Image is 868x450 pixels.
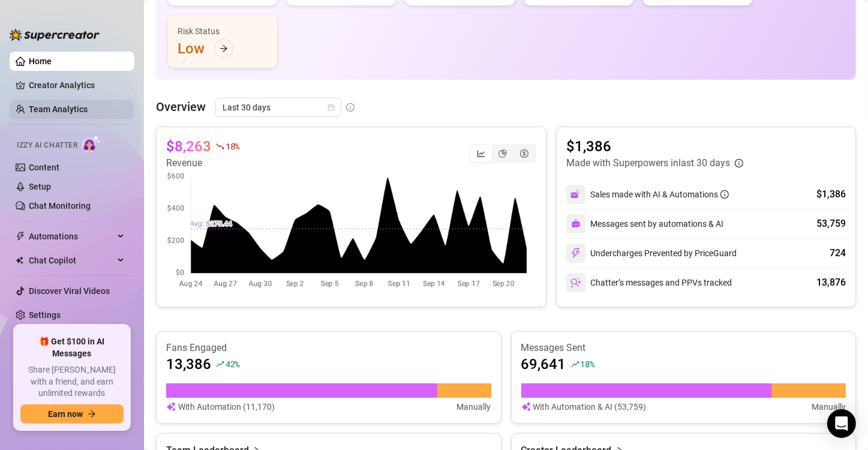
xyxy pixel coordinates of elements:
[48,409,83,419] span: Earn now
[17,140,77,151] span: Izzy AI Chatter
[216,142,224,151] span: fall
[566,214,723,233] div: Messages sent by automations & AI
[166,400,176,413] img: svg%3e
[570,189,581,200] img: svg%3e
[816,217,846,231] div: 53,759
[521,400,531,413] img: svg%3e
[581,358,594,370] span: 18 %
[328,104,335,111] span: calendar
[816,187,846,202] div: $1,386
[566,156,730,170] article: Made with Superpowers in last 30 days
[566,137,743,156] article: $1,386
[156,98,206,116] article: Overview
[82,135,101,152] img: AI Chatter
[570,248,581,259] img: svg%3e
[10,29,100,41] img: logo-BBDzfeDw.svg
[178,25,268,38] div: Risk Status
[166,137,211,156] article: $8,263
[166,341,491,355] article: Fans Engaged
[20,364,124,400] span: Share [PERSON_NAME] with a friend, and earn unlimited rewards
[223,98,334,116] span: Last 30 days
[827,409,856,438] div: Open Intercom Messenger
[29,76,125,95] a: Creator Analytics
[521,355,566,374] article: 69,641
[16,232,25,241] span: thunderbolt
[216,360,224,368] span: rise
[346,103,355,112] span: info-circle
[521,341,846,355] article: Messages Sent
[166,156,239,170] article: Revenue
[29,56,52,66] a: Home
[571,219,581,229] img: svg%3e
[88,410,96,418] span: arrow-right
[29,201,91,211] a: Chat Monitoring
[533,400,647,413] article: With Automation & AI (53,759)
[226,358,239,370] span: 42 %
[812,400,846,413] article: Manually
[720,190,729,199] span: info-circle
[16,256,23,265] img: Chat Copilot
[29,310,61,320] a: Settings
[457,400,491,413] article: Manually
[29,163,59,172] a: Content
[226,140,239,152] span: 18 %
[29,251,114,270] span: Chat Copilot
[566,273,732,292] div: Chatter’s messages and PPVs tracked
[498,149,507,158] span: pie-chart
[566,244,737,263] div: Undercharges Prevented by PriceGuard
[590,188,729,201] div: Sales made with AI & Automations
[477,149,485,158] span: line-chart
[29,104,88,114] a: Team Analytics
[166,355,211,374] article: 13,386
[735,159,743,167] span: info-circle
[816,275,846,290] div: 13,876
[20,404,124,424] button: Earn nowarrow-right
[570,277,581,288] img: svg%3e
[520,149,528,158] span: dollar-circle
[29,182,51,191] a: Setup
[178,400,275,413] article: With Automation (11,170)
[571,360,579,368] span: rise
[220,44,228,53] span: arrow-right
[830,246,846,260] div: 724
[29,286,110,296] a: Discover Viral Videos
[20,336,124,359] span: 🎁 Get $100 in AI Messages
[29,227,114,246] span: Automations
[469,144,536,163] div: segmented control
